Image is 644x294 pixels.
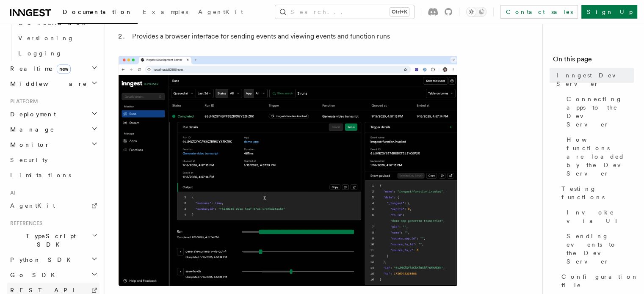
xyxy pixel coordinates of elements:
span: Deployment [7,110,56,118]
span: Python SDK [7,256,76,264]
a: Limitations [7,168,100,183]
span: How functions are loaded by the Dev Server [567,135,634,178]
span: References [7,220,42,227]
span: Examples [143,8,188,15]
span: Versioning [18,35,74,41]
h4: On this page [553,54,634,68]
li: Provides a browser interface for sending events and viewing events and function runs [130,30,457,42]
a: Sending events to the Dev Server [563,228,634,269]
span: TypeScript SDK [7,232,91,249]
button: TypeScript SDK [7,228,100,252]
a: Testing functions [558,181,634,205]
span: Platform [7,98,38,105]
a: Sign Up [581,5,637,19]
a: Invoke via UI [563,205,634,228]
span: Security [10,157,48,163]
button: Monitor [7,137,100,152]
a: Contact sales [500,5,578,19]
span: Go SDK [7,271,60,279]
a: How functions are loaded by the Dev Server [563,132,634,181]
button: Manage [7,122,100,137]
span: AI [7,190,16,196]
span: Realtime [7,64,71,73]
span: Testing functions [561,184,634,201]
button: Python SDK [7,252,100,267]
span: REST API [10,287,82,294]
span: Monitor [7,140,50,149]
a: Configuration file [558,269,634,293]
a: Examples [138,3,193,23]
span: Limitations [10,172,71,179]
a: Connecting apps to the Dev Server [563,91,634,132]
button: Search...Ctrl+K [275,5,414,19]
span: Logging [18,50,62,57]
a: Security [7,152,100,168]
span: Invoke via UI [567,208,634,225]
span: Configuration file [561,272,638,289]
span: AgentKit [10,202,55,209]
span: Documentation [63,8,133,15]
span: Inngest Dev Server [556,71,634,88]
a: Documentation [58,3,138,24]
img: Dev Server Demo [119,56,457,286]
span: Sending events to the Dev Server [567,232,634,266]
a: AgentKit [7,198,100,213]
a: Inngest Dev Server [553,68,634,91]
kbd: Ctrl+K [390,8,409,16]
span: new [57,64,71,74]
a: Logging [15,46,100,61]
span: Connecting apps to the Dev Server [567,95,634,129]
a: AgentKit [193,3,248,23]
a: Versioning [15,30,100,46]
span: Manage [7,125,55,134]
button: Toggle dark mode [466,7,486,17]
button: Middleware [7,76,100,91]
button: Go SDK [7,267,100,283]
span: AgentKit [198,8,243,15]
button: Deployment [7,107,100,122]
button: Realtimenew [7,61,100,76]
span: Middleware [7,80,87,88]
